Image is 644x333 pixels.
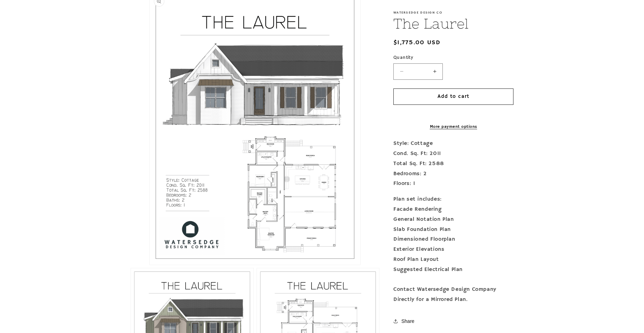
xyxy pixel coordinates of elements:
h1: The Laurel [393,15,513,33]
div: Slab Foundation Plan [393,225,513,235]
a: More payment options [393,124,513,130]
label: Quantity [393,54,513,61]
button: Add to cart [393,88,513,105]
span: $1,775.00 USD [393,38,440,47]
div: Exterior Elevations [393,245,513,255]
div: Facade Rendering [393,204,513,215]
p: Watersedge Design Co [393,10,513,15]
div: Contact Watersedge Design Company Directly for a Mirrored Plan. [393,285,513,305]
div: Plan set includes: [393,194,513,204]
div: Suggested Electrical Plan [393,265,513,275]
div: General Notation Plan [393,215,513,225]
button: Share [393,313,416,329]
p: Style: Cottage Cond. Sq. Ft: 2011 Total Sq. Ft: 2588 Bedrooms: 2 Floors: 1 [393,139,513,189]
div: Dimensioned Floorplan [393,234,513,245]
div: Roof Plan Layout [393,255,513,265]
